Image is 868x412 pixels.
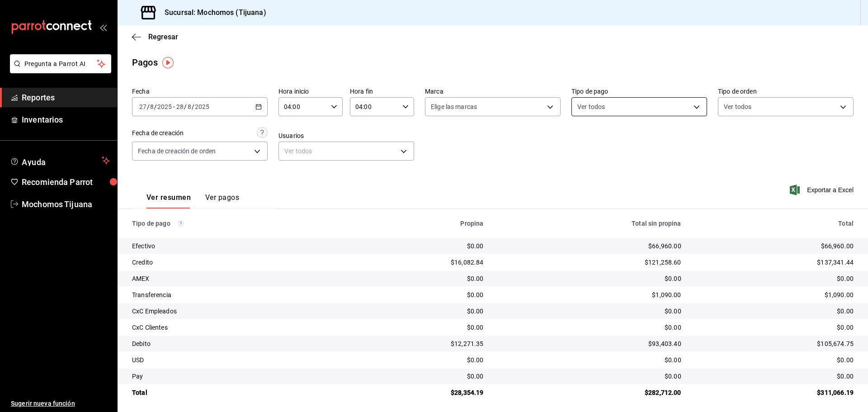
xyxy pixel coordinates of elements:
[192,103,194,110] span: /
[6,66,111,75] a: Pregunta a Parrot AI
[724,102,751,111] span: Ver todos
[138,147,216,156] span: Fecha de creación de orden
[696,388,854,397] div: $311,066.19
[154,103,157,110] span: /
[132,323,338,332] div: CxC Clientes
[157,103,172,110] input: ----
[205,193,239,208] button: Ver pagos
[146,193,191,208] button: Ver resumen
[132,242,338,251] div: Efectivo
[498,323,681,332] div: $0.00
[22,198,110,210] span: Mochomos Tijuana
[99,24,107,31] button: open_drawer_menu
[352,274,484,283] div: $0.00
[22,176,110,188] span: Recomienda Parrot
[132,290,338,299] div: Transferencia
[11,399,110,408] span: Sugerir nueva función
[498,372,681,381] div: $0.00
[431,102,477,111] span: Elige las marcas
[132,88,268,95] label: Fecha
[498,290,681,299] div: $1,090.00
[498,355,681,365] div: $0.00
[157,7,266,18] h3: Sucursal: Mochomos (Tijuana)
[132,339,338,348] div: Debito
[278,88,343,95] label: Hora inicio
[696,323,854,332] div: $0.00
[24,59,97,69] span: Pregunta a Parrot AI
[498,258,681,267] div: $121,258.60
[146,193,239,208] div: navigation tabs
[792,185,854,195] button: Exportar a Excel
[498,242,681,251] div: $66,960.00
[352,355,484,365] div: $0.00
[352,388,484,397] div: $28,354.19
[352,242,484,251] div: $0.00
[194,103,210,110] input: ----
[139,103,147,110] input: --
[278,133,414,139] label: Usuarios
[184,103,187,110] span: /
[696,307,854,316] div: $0.00
[132,307,338,316] div: CxC Empleados
[352,290,484,299] div: $0.00
[150,103,154,110] input: --
[498,220,681,227] div: Total sin propina
[498,307,681,316] div: $0.00
[498,388,681,397] div: $282,712.00
[173,103,175,110] span: -
[696,220,854,227] div: Total
[147,103,150,110] span: /
[22,155,98,166] span: Ayuda
[132,258,338,267] div: Credito
[352,220,484,227] div: Propina
[10,54,111,73] button: Pregunta a Parrot AI
[132,128,184,138] div: Fecha de creación
[352,339,484,348] div: $12,271.35
[696,355,854,365] div: $0.00
[178,220,184,227] svg: Los pagos realizados con Pay y otras terminales son montos brutos.
[176,103,184,110] input: --
[696,274,854,283] div: $0.00
[162,57,174,68] img: Tooltip marker
[352,307,484,316] div: $0.00
[498,339,681,348] div: $93,403.40
[132,274,338,283] div: AMEX
[350,88,414,95] label: Hora fin
[132,355,338,365] div: USD
[352,372,484,381] div: $0.00
[22,91,110,104] span: Reportes
[132,372,338,381] div: Pay
[132,33,178,41] button: Regresar
[571,88,707,95] label: Tipo de pago
[696,242,854,251] div: $66,960.00
[696,290,854,299] div: $1,090.00
[278,142,414,161] div: Ver todos
[132,388,338,397] div: Total
[352,323,484,332] div: $0.00
[148,33,178,41] span: Regresar
[132,220,338,227] div: Tipo de pago
[352,258,484,267] div: $16,082.84
[696,372,854,381] div: $0.00
[187,103,192,110] input: --
[132,56,158,69] div: Pagos
[425,88,561,95] label: Marca
[498,274,681,283] div: $0.00
[696,258,854,267] div: $137,341.44
[22,114,110,126] span: Inventarios
[718,88,854,95] label: Tipo de orden
[577,102,605,111] span: Ver todos
[696,339,854,348] div: $105,674.75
